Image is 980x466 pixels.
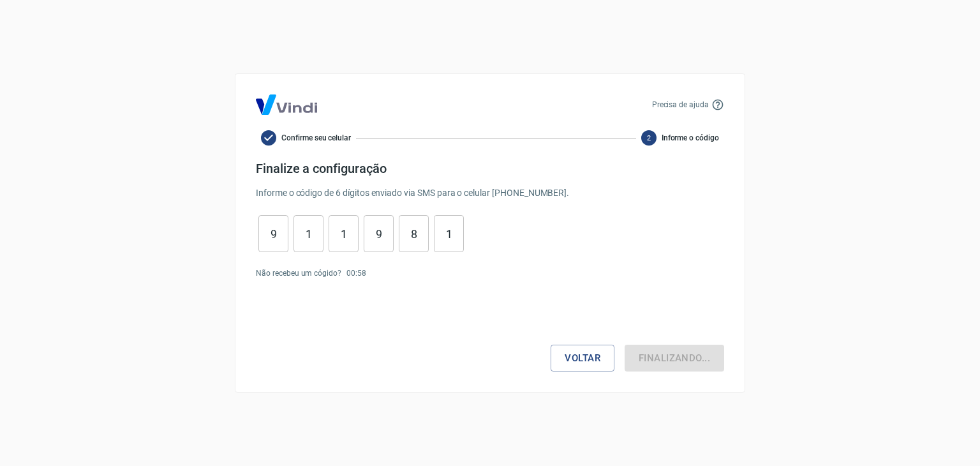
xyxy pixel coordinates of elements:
span: Informe o código [662,132,719,144]
img: Logo Vind [256,94,317,115]
h4: Finalize a configuração [256,161,724,176]
text: 2 [647,134,651,142]
p: Precisa de ajuda [652,99,709,110]
span: Confirme seu celular [281,132,351,144]
button: Voltar [551,345,614,372]
p: Informe o código de 6 dígitos enviado via SMS para o celular [PHONE_NUMBER] . [256,186,724,200]
p: Não recebeu um cógido? [256,267,341,279]
p: 00 : 58 [346,267,366,279]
